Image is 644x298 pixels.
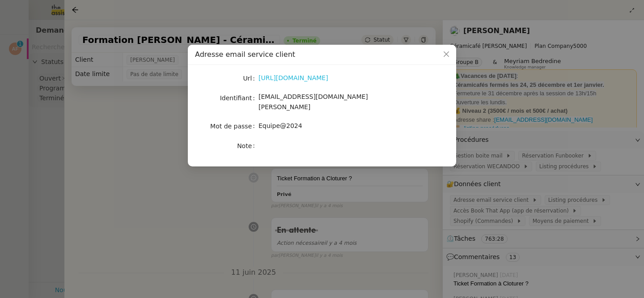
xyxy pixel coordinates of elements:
[436,45,456,64] button: Close
[195,50,295,59] span: Adresse email service client
[258,93,368,111] span: [EMAIL_ADDRESS][DOMAIN_NAME][PERSON_NAME]
[243,72,258,85] label: Url
[258,74,328,81] a: [URL][DOMAIN_NAME]
[237,140,258,152] label: Note
[220,92,258,104] label: Identifiant
[258,122,302,129] span: Equipe@2024
[210,120,258,132] label: Mot de passe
